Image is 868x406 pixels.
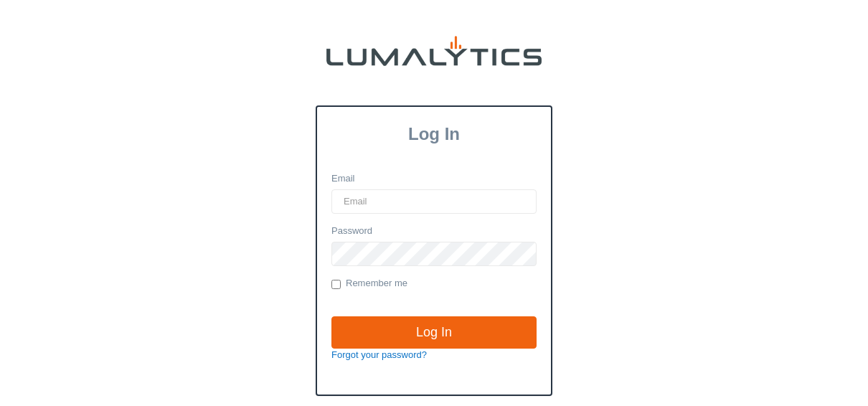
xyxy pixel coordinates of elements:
img: lumalytics-black-e9b537c871f77d9ce8d3a6940f85695cd68c596e3f819dc492052d1098752254.png [326,36,542,66]
input: Log In [331,316,537,349]
input: Remember me [331,280,341,289]
label: Email [331,172,355,186]
h3: Log In [317,124,551,144]
label: Password [331,225,372,238]
a: Forgot your password? [331,349,427,360]
label: Remember me [331,277,407,291]
input: Email [331,189,537,214]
